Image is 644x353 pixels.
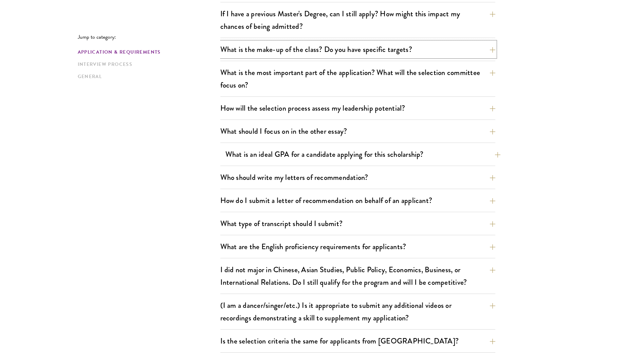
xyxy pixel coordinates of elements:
button: What type of transcript should I submit? [220,216,495,231]
button: What should I focus on in the other essay? [220,124,495,139]
button: How will the selection process assess my leadership potential? [220,100,495,116]
button: I did not major in Chinese, Asian Studies, Public Policy, Economics, Business, or International R... [220,262,495,290]
button: What is an ideal GPA for a candidate applying for this scholarship? [225,147,500,162]
button: Is the selection criteria the same for applicants from [GEOGRAPHIC_DATA]? [220,333,495,349]
button: (I am a dancer/singer/etc.) Is it appropriate to submit any additional videos or recordings demon... [220,298,495,326]
button: What are the English proficiency requirements for applicants? [220,239,495,254]
a: Interview Process [78,61,216,68]
button: Who should write my letters of recommendation? [220,170,495,185]
button: What is the make-up of the class? Do you have specific targets? [220,42,495,57]
a: General [78,73,216,80]
a: Application & Requirements [78,49,216,56]
button: If I have a previous Master's Degree, can I still apply? How might this impact my chances of bein... [220,6,495,34]
button: How do I submit a letter of recommendation on behalf of an applicant? [220,193,495,208]
button: What is the most important part of the application? What will the selection committee focus on? [220,65,495,93]
p: Jump to category: [78,34,220,40]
